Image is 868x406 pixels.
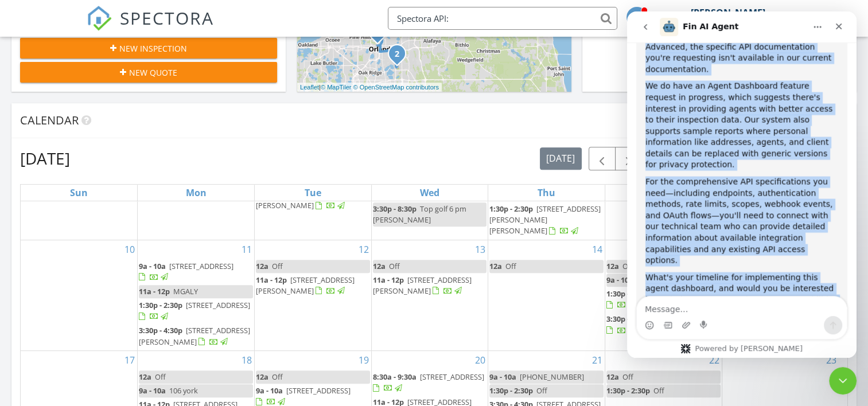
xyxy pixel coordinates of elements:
[169,261,233,271] span: [STREET_ADDRESS]
[627,11,857,358] iframe: Intercom live chat
[256,385,283,396] span: 9a - 10a
[377,32,384,38] div: 741 Cordova Dr, Orlando, FL 32804
[606,288,650,299] span: 1:30p - 2:30p
[20,62,277,83] button: New Quote
[691,7,765,18] div: [PERSON_NAME]
[375,29,380,37] i: 3
[489,204,601,236] span: [STREET_ADDRESS][PERSON_NAME][PERSON_NAME]
[590,351,605,369] a: Go to August 21, 2025
[473,351,488,369] a: Go to August 20, 2025
[139,325,182,335] span: 3:30p - 4:30p
[55,309,64,318] button: Upload attachment
[488,240,605,350] td: Go to August 14, 2025
[373,274,487,298] a: 11a - 12p [STREET_ADDRESS][PERSON_NAME]
[138,240,255,350] td: Go to August 11, 2025
[87,6,112,31] img: The Best Home Inspection Software - Spectora
[622,261,633,271] span: Off
[418,185,442,201] a: Wednesday
[489,204,601,236] a: 1:30p - 2:30p [STREET_ADDRESS][PERSON_NAME][PERSON_NAME]
[622,372,633,382] span: Off
[139,325,250,346] span: [STREET_ADDRESS][PERSON_NAME]
[186,300,250,310] span: [STREET_ADDRESS]
[139,372,151,382] span: 12a
[489,372,516,382] span: 9a - 10a
[256,372,268,382] span: 12a
[473,240,488,259] a: Go to August 13, 2025
[373,275,472,296] span: [STREET_ADDRESS][PERSON_NAME]
[139,299,253,323] a: 1:30p - 2:30p [STREET_ADDRESS]
[169,385,198,396] span: 106 york
[824,351,839,369] a: Go to August 23, 2025
[36,309,45,318] button: Gif picker
[256,261,268,271] span: 12a
[256,275,287,285] span: 11a - 12p
[256,274,370,298] a: 11a - 12p [STREET_ADDRESS][PERSON_NAME]
[272,372,283,382] span: Off
[87,15,214,40] a: SPECTORA
[173,286,198,296] span: MGALY
[420,372,484,382] span: [STREET_ADDRESS]
[373,370,487,395] a: 8:30a - 9:30a [STREET_ADDRESS]
[606,288,718,310] a: 1:30p - 2:30p [STREET_ADDRESS]
[139,260,253,284] a: 9a - 10a [STREET_ADDRESS]
[10,285,220,304] textarea: Message…
[373,204,417,214] span: 3:30p - 8:30p
[129,67,177,79] span: New Quote
[606,372,619,382] span: 12a
[139,300,250,321] a: 1:30p - 2:30p [STREET_ADDRESS]
[373,204,466,225] span: Top golf 6 pm [PERSON_NAME]
[286,385,351,396] span: [STREET_ADDRESS]
[302,185,324,201] a: Tuesday
[120,6,214,30] span: SPECTORA
[20,147,70,170] h2: [DATE]
[371,240,488,350] td: Go to August 13, 2025
[606,261,619,271] span: 12a
[272,261,283,271] span: Off
[122,351,137,369] a: Go to August 17, 2025
[606,314,718,335] a: 3:30p - 4:30p [STREET_ADDRESS]
[606,287,721,312] a: 1:30p - 2:30p [STREET_ADDRESS]
[388,7,617,30] input: Search everything...
[68,185,90,201] a: Sunday
[520,372,584,382] span: [PHONE_NUMBER]
[139,325,250,346] a: 3:30p - 4:30p [STREET_ADDRESS][PERSON_NAME]
[535,185,558,201] a: Thursday
[353,84,439,91] a: © OpenStreetMap contributors
[73,309,82,318] button: Start recording
[540,147,582,170] button: [DATE]
[606,314,650,324] span: 3:30p - 4:30p
[20,112,79,128] span: Calendar
[397,53,404,60] div: 4538 Gilpin Way, Orlando, FL 32812
[139,300,182,310] span: 1:30p - 2:30p
[505,261,516,271] span: Off
[239,240,254,259] a: Go to August 11, 2025
[605,240,722,350] td: Go to August 15, 2025
[256,275,355,296] span: [STREET_ADDRESS][PERSON_NAME]
[615,147,642,170] button: Next month
[356,240,371,259] a: Go to August 12, 2025
[139,261,233,282] a: 9a - 10a [STREET_ADDRESS]
[139,385,166,396] span: 9a - 10a
[653,385,664,396] span: Off
[589,147,616,170] button: Previous month
[395,50,399,58] i: 2
[300,84,319,91] a: Leaflet
[18,309,27,318] button: Emoji picker
[139,286,170,296] span: 11a - 12p
[590,240,605,259] a: Go to August 14, 2025
[139,261,166,271] span: 9a - 10a
[256,275,355,296] a: 11a - 12p [STREET_ADDRESS][PERSON_NAME]
[489,204,533,214] span: 1:30p - 2:30p
[18,165,211,255] div: For the comprehensive API specifications you need—including endpoints, authentication methods, ra...
[373,261,386,271] span: 12a
[373,275,472,296] a: 11a - 12p [STREET_ADDRESS][PERSON_NAME]
[829,367,857,395] iframe: Intercom live chat
[139,324,253,349] a: 3:30p - 4:30p [STREET_ADDRESS][PERSON_NAME]
[489,261,502,271] span: 12a
[155,372,166,382] span: Off
[373,372,417,382] span: 8:30a - 9:30a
